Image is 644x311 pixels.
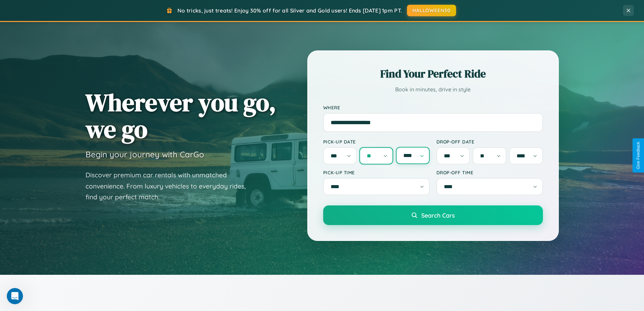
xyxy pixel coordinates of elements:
label: Pick-up Time [323,170,430,175]
iframe: Intercom live chat [7,288,23,304]
h2: Find Your Perfect Ride [323,66,543,81]
h3: Begin your journey with CarGo [86,149,204,159]
label: Drop-off Time [436,170,543,175]
button: Search Cars [323,205,543,225]
h1: Wherever you go, we go [86,89,276,142]
label: Where [323,105,543,110]
span: Search Cars [421,212,455,219]
span: No tricks, just treats! Enjoy 30% off for all Silver and Gold users! Ends [DATE] 1pm PT. [177,7,402,14]
label: Drop-off Date [436,139,543,145]
div: Give Feedback [636,142,641,169]
label: Pick-up Date [323,139,430,145]
p: Book in minutes, drive in style [323,85,543,94]
p: Discover premium car rentals with unmatched convenience. From luxury vehicles to everyday rides, ... [86,170,255,203]
button: HALLOWEEN30 [407,5,456,16]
